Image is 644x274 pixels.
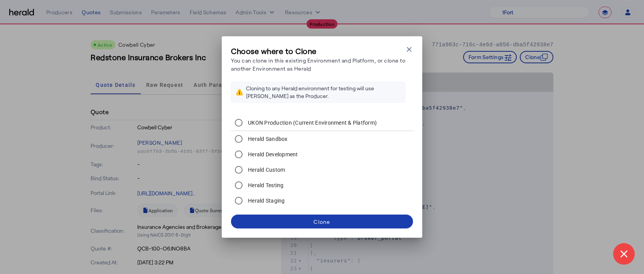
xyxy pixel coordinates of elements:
label: Herald Staging [246,197,285,205]
h3: Choose where to Clone [231,46,405,56]
label: Herald Development [246,151,298,158]
label: Herald Testing [246,181,284,189]
button: Clone [231,215,413,228]
label: Herald Sandbox [246,135,288,143]
div: Cloning to any Herald environment for testing will use [PERSON_NAME] as the Producer. [246,85,400,100]
div: Clone [314,218,330,226]
p: You can clone in this existing Environment and Platform, or clone to another Environment as Herald [231,56,405,73]
label: Herald Custom [246,166,285,174]
label: UKON Production (Current Environment & Platform) [246,119,377,127]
